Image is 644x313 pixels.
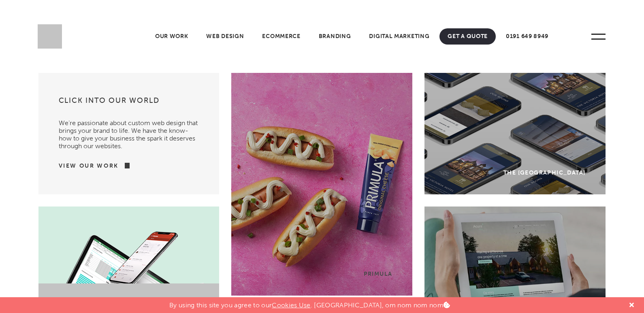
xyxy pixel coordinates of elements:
[424,73,606,194] a: The [GEOGRAPHIC_DATA]
[198,28,252,45] a: Web Design
[503,169,585,176] div: The [GEOGRAPHIC_DATA]
[272,301,311,309] a: Cookies Use
[59,162,119,170] a: View Our Work
[254,28,308,45] a: Ecommerce
[498,28,557,45] a: 0191 649 8949
[59,96,199,111] h3: Click into our world
[147,28,196,45] a: Our Work
[231,73,412,296] a: Primula
[311,28,359,45] a: Branding
[59,111,199,150] p: We’re passionate about custom web design that brings your brand to life. We have the know-how to ...
[119,163,130,168] img: arrow
[364,270,392,277] div: Primula
[169,297,450,309] p: By using this site you agree to our . [GEOGRAPHIC_DATA], om nom nom nom
[439,28,496,45] a: Get A Quote
[38,24,62,49] img: Sleeky Web Design Newcastle
[361,28,437,45] a: Digital Marketing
